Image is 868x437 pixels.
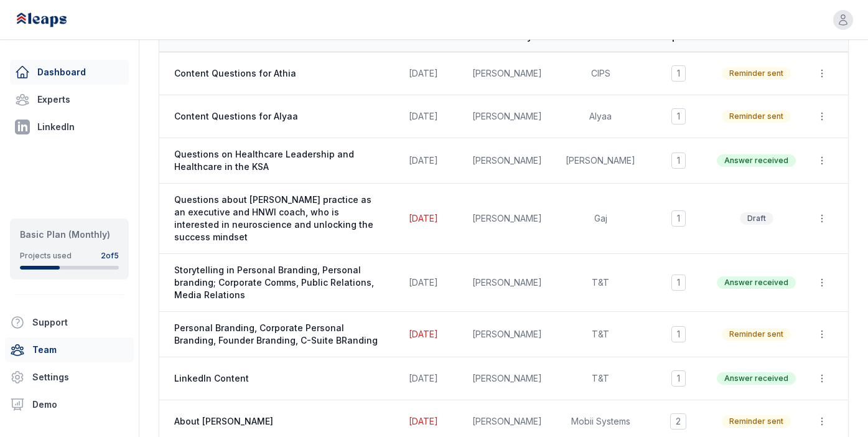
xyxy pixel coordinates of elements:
[670,413,686,430] span: 2
[460,312,554,357] td: [PERSON_NAME]
[554,357,647,400] td: T&T
[460,95,554,138] td: [PERSON_NAME]
[554,138,647,184] td: [PERSON_NAME]
[174,264,378,301] span: Storytelling in Personal Branding, Personal branding; Corporate Comms, Public Relations, Media Re...
[554,95,647,138] td: Alyaa
[740,212,773,225] span: Draft
[671,210,686,227] span: 1
[460,184,554,254] td: [PERSON_NAME]
[174,415,378,428] span: About [PERSON_NAME]
[717,372,796,385] span: Answer received
[5,365,134,390] a: Settings
[671,108,686,125] span: 1
[174,322,378,347] span: Personal Branding, Corporate Personal Branding, Founder Branding, C-Suite BRanding
[409,155,438,166] span: [DATE]
[717,154,796,167] span: Answer received
[460,52,554,95] td: [PERSON_NAME]
[554,254,647,312] td: T&T
[10,115,129,139] a: LinkedIn
[671,65,686,82] span: 1
[671,153,686,169] span: 1
[460,138,554,184] td: [PERSON_NAME]
[5,392,134,417] a: Demo
[20,228,119,241] div: Basic Plan (Monthly)
[554,312,647,357] td: T&T
[174,110,378,123] span: Content Questions for Alyaa
[722,328,791,341] span: Reminder sent
[174,67,378,80] span: Content Questions for Athia
[174,194,378,243] span: Questions about [PERSON_NAME] practice as an executive and HNWI coach, who is interested in neuro...
[5,310,124,335] button: Support
[409,277,438,288] span: [DATE]
[409,68,438,78] span: [DATE]
[174,372,378,385] span: LinkedIn Content
[101,251,119,261] div: 2 of 5
[722,67,791,80] span: Reminder sent
[174,148,378,173] span: Questions on Healthcare Leadership and Healthcare in the KSA
[409,373,438,383] span: [DATE]
[460,254,554,312] td: [PERSON_NAME]
[20,251,72,261] div: Projects used
[409,416,438,426] span: [DATE]
[554,52,647,95] td: CIPS
[722,110,791,123] span: Reminder sent
[409,329,438,339] span: [DATE]
[460,357,554,400] td: [PERSON_NAME]
[717,276,796,289] span: Answer received
[671,370,686,387] span: 1
[554,184,647,254] td: Gaj
[409,213,438,223] span: [DATE]
[5,337,134,362] a: Team
[10,60,129,85] a: Dashboard
[722,415,791,428] span: Reminder sent
[15,6,95,34] img: Leaps
[10,87,129,112] a: Experts
[671,275,686,291] span: 1
[409,111,438,121] span: [DATE]
[671,326,686,342] span: 1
